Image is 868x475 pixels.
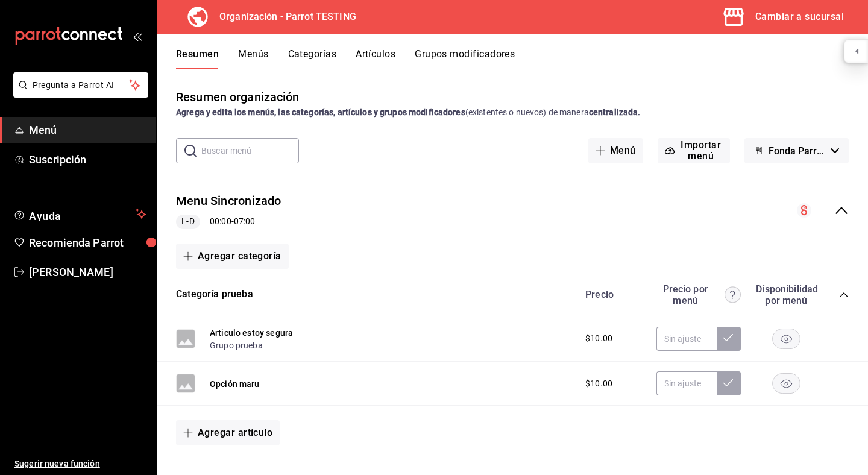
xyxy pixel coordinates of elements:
[176,106,849,119] div: (existentes o nuevos) de manera
[176,288,253,301] button: Categoría prueba
[656,283,741,306] div: Precio por menú
[210,378,260,390] button: Opción maru
[201,139,299,163] input: Buscar menú
[658,138,730,163] button: Importar menú
[585,332,612,345] span: $10.00
[769,145,826,157] span: Fonda Parrot - Borrador
[756,283,816,306] div: Disponibilidad por menú
[656,371,717,395] input: Sin ajuste
[176,48,219,69] button: Resumen
[356,48,395,69] button: Artículos
[8,87,148,100] a: Pregunta a Parrot AI
[29,234,146,251] span: Recomienda Parrot
[29,151,146,168] span: Suscripción
[210,10,356,24] h3: Organización - Parrot TESTING
[157,183,868,239] div: collapse-menu-row
[176,192,281,210] button: Menu Sincronizado
[656,327,717,351] input: Sin ajuste
[13,72,148,98] button: Pregunta a Parrot AI
[29,207,131,221] span: Ayuda
[176,244,289,269] button: Agregar categoría
[585,377,612,390] span: $10.00
[589,107,641,117] strong: centralizada.
[14,458,146,470] span: Sugerir nueva función
[176,215,281,229] div: 00:00 - 07:00
[839,290,849,300] button: collapse-category-row
[176,48,868,69] div: navigation tabs
[177,215,199,228] span: L-D
[573,289,650,300] div: Precio
[33,79,130,92] span: Pregunta a Parrot AI
[176,88,300,106] div: Resumen organización
[755,8,844,25] div: Cambiar a sucursal
[133,31,142,41] button: open_drawer_menu
[29,122,146,138] span: Menú
[176,107,465,117] strong: Agrega y edita los menús, las categorías, artículos y grupos modificadores
[29,264,146,280] span: [PERSON_NAME]
[288,48,337,69] button: Categorías
[238,48,268,69] button: Menús
[210,339,263,351] button: Grupo prueba
[176,420,280,445] button: Agregar artículo
[744,138,849,163] button: Fonda Parrot - Borrador
[210,327,293,339] button: Articulo estoy segura
[588,138,643,163] button: Menú
[415,48,515,69] button: Grupos modificadores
